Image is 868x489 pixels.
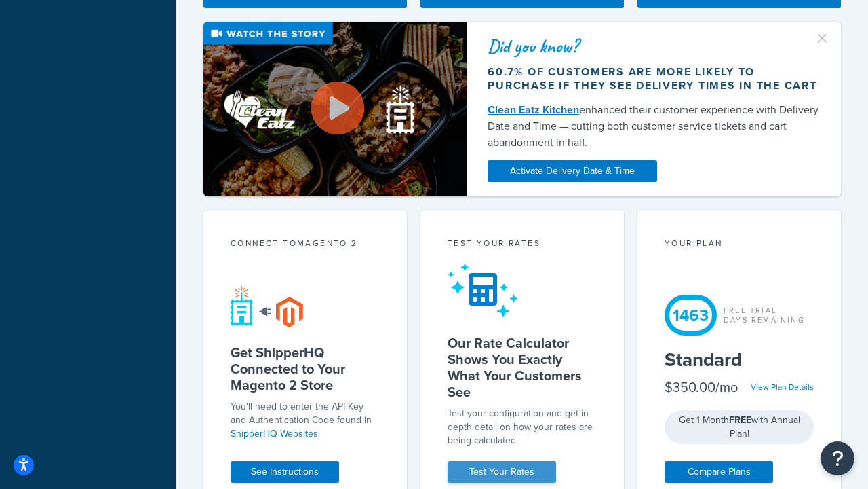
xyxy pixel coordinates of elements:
p: You'll need to enter the API Key and Authentication Code found in [231,400,380,441]
a: Compare Plans [665,461,773,483]
div: $350.00/mo [665,378,738,397]
div: Your Plan [665,237,814,253]
img: Video thumbnail [203,22,467,196]
a: Clean Eatz Kitchen [488,102,579,117]
div: Get 1 Month with Annual Plan! [665,410,814,444]
button: Open Resource Center [821,441,854,475]
div: Connect to Magento 2 [231,237,380,253]
div: 60.7% of customers are more likely to purchase if they see delivery times in the cart [488,65,821,92]
div: Test your configuration and get in-depth detail on how your rates are being calculated. [448,407,597,448]
div: Did you know? [488,37,821,56]
img: connect-shq-magento-24cdf84b.svg [231,285,303,327]
a: View Plan Details [751,381,814,393]
a: Test Your Rates [448,461,556,483]
a: ShipperHQ Websites [231,427,318,441]
a: See Instructions [231,461,339,483]
div: Free Trial Days Remaining [724,306,805,325]
div: enhanced their customer experience with Delivery Date and Time — cutting both customer service ti... [488,102,821,151]
div: 1463 [665,295,717,336]
div: Test your rates [448,237,597,253]
h5: Get ShipperHQ Connected to Your Magento 2 Store [231,344,380,393]
h5: Our Rate Calculator Shows You Exactly What Your Customers See [448,335,597,400]
h5: Standard [665,349,814,371]
strong: FREE [729,413,751,427]
a: Activate Delivery Date & Time [488,160,657,182]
